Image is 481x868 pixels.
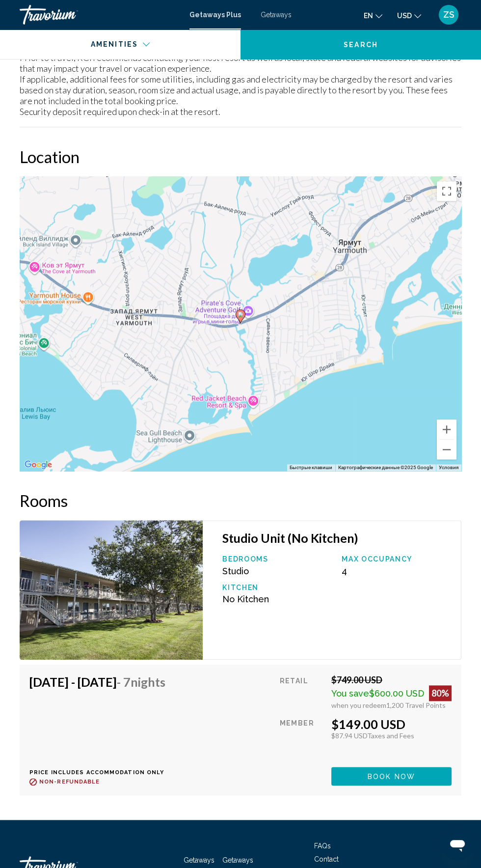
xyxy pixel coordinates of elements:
span: 1,200 Travel Points [386,701,446,709]
span: Taxes and Fees [367,731,414,740]
h4: [DATE] - [DATE] [29,674,165,689]
a: Getaways [261,11,292,19]
p: Price includes accommodation only [29,769,173,776]
a: Getaways Plus [189,11,241,19]
button: Change language [364,8,382,23]
img: Google [22,458,54,471]
span: You save [331,688,369,699]
span: - 7 [117,674,165,689]
span: USD [397,12,412,20]
button: Change currency [397,8,421,23]
h3: Studio Unit (No Kitchen) [222,531,451,545]
img: 3018E01X.jpg [20,520,203,660]
p: Bedrooms [222,555,332,563]
span: 4 [342,566,347,576]
div: $749.00 USD [331,674,452,685]
iframe: Кнопка запуска окна обмена сообщениями [442,829,473,860]
span: Book now [368,773,415,781]
span: No Kitchen [222,594,269,604]
a: Открыть эту область в Google Картах (в новом окне) [22,458,54,471]
span: when you redeem [331,701,386,709]
div: $149.00 USD [331,717,452,731]
span: Studio [222,566,249,576]
span: Nights [131,674,165,689]
p: Max Occupancy [342,555,451,563]
div: $87.94 USD [331,731,452,740]
a: Условия [439,465,458,470]
button: User Menu [436,4,461,25]
a: FAQs [314,842,331,850]
div: Smoking is not allowed in units. Credit card imprint required upon check-in at the resort. Occupa... [20,9,461,117]
button: Уменьшить [437,440,456,459]
div: Retail [280,674,324,709]
span: en [364,12,373,20]
h2: Rooms [20,491,461,510]
a: Travorium [20,5,180,25]
button: Search [240,29,481,59]
span: Non-refundable [39,779,100,785]
button: Быстрые клавиши [290,464,332,471]
a: Getaways [184,856,214,864]
div: Member [280,717,324,759]
button: Увеличить [437,420,456,439]
h2: Location [20,147,461,167]
span: ZS [443,10,454,20]
div: 80% [429,685,452,701]
p: Kitchen [222,584,332,591]
button: Включить полноэкранный режим [437,181,456,201]
button: Book now [331,767,452,785]
span: Картографические данные ©2025 Google [338,465,433,470]
a: Contact [314,855,339,863]
span: $600.00 USD [369,688,424,699]
span: Search [344,41,378,49]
